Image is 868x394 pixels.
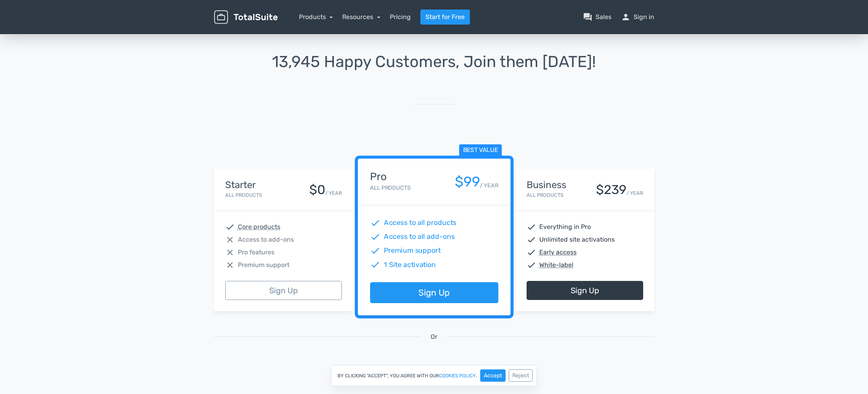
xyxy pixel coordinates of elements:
a: question_answerSales [583,12,611,22]
small: All Products [370,185,410,191]
a: Resources [342,13,380,21]
span: question_answer [583,12,592,22]
span: 1 Site activation [384,259,436,270]
small: / YEAR [627,189,643,197]
small: All Products [527,192,563,198]
span: Access to add-ons [238,235,294,244]
h4: Business [527,180,566,190]
span: Unlimited site activations [539,235,615,244]
span: person [621,12,630,22]
span: check [527,260,536,270]
abbr: Early access [539,248,577,257]
div: $99 [454,174,480,190]
small: / YEAR [325,189,342,197]
span: Everything in Pro [539,222,591,232]
span: Premium support [238,260,289,270]
span: Best value [459,144,502,157]
button: Reject [509,369,533,382]
img: TotalSuite for WordPress [214,10,278,24]
a: cookies policy [439,373,476,378]
a: Sign Up [225,281,342,300]
span: Access to all add-ons [384,232,454,242]
abbr: White-label [539,260,573,270]
h4: Pro [370,171,410,183]
a: Sign Up [370,283,498,304]
span: check [225,222,235,232]
a: Products [299,13,333,21]
span: check [370,259,380,270]
span: close [225,235,235,244]
span: Access to all products [384,218,456,228]
span: check [527,235,536,244]
span: check [527,222,536,232]
small: All Products [225,192,262,198]
div: By clicking "Accept", you agree with our . [331,365,537,386]
span: close [225,248,235,257]
a: Start for Free [420,10,470,25]
a: Pricing [390,12,411,22]
div: $239 [596,183,627,197]
a: Sign Up [527,281,643,300]
small: / YEAR [480,181,498,190]
span: Pro features [238,248,274,257]
span: check [370,218,380,228]
span: check [527,248,536,257]
span: Or [431,332,437,342]
span: Premium support [384,246,441,256]
button: Accept [480,369,506,382]
h4: Starter [225,180,262,190]
abbr: Core products [238,222,280,232]
span: check [370,232,380,242]
div: $0 [309,183,325,197]
a: personSign in [621,12,654,22]
span: check [370,246,380,256]
h1: 13,945 Happy Customers, Join them [DATE]! [214,53,654,71]
span: close [225,260,235,270]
